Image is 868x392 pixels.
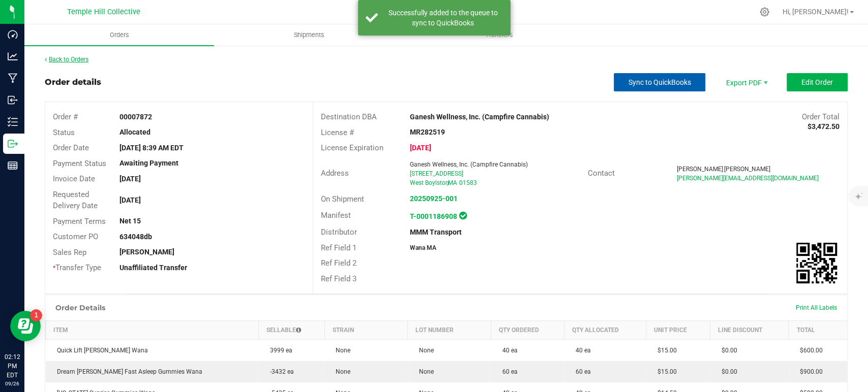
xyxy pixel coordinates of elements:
span: Invoice Date [53,174,95,183]
inline-svg: Manufacturing [8,73,18,83]
inline-svg: Reports [8,160,18,171]
span: 60 ea [497,368,517,375]
span: $0.00 [716,368,737,375]
inline-svg: Dashboard [8,29,18,40]
th: Line Discount [710,321,789,340]
span: -3432 ea [265,368,294,375]
span: Ref Field 2 [321,258,356,268]
span: Ref Field 3 [321,274,356,283]
span: Address [321,169,349,178]
span: Distributor [321,227,357,237]
span: 01583 [459,179,477,186]
span: 40 ea [571,347,591,354]
span: [PERSON_NAME][EMAIL_ADDRESS][DOMAIN_NAME] [677,175,819,182]
span: 3999 ea [265,347,292,354]
span: Quick Lift [PERSON_NAME] Wana [52,347,148,354]
span: Dream [PERSON_NAME] Fast Asleep Gummies Wana [52,368,202,375]
span: Sales Rep [53,248,86,257]
a: T-0001186908 [410,212,457,220]
span: West Boylston [410,179,449,186]
span: On Shipment [321,194,364,204]
span: Hi, [PERSON_NAME]! [783,8,849,16]
span: Print All Labels [796,304,837,311]
a: Orders [24,24,214,46]
strong: MMM Transport [410,228,462,236]
span: $15.00 [652,347,677,354]
th: Qty Allocated [564,321,646,340]
strong: MR282519 [410,128,445,136]
span: $900.00 [795,368,823,375]
strong: 634048db [119,233,152,241]
strong: 00007872 [119,113,152,121]
strong: [DATE] [119,196,141,204]
span: License # [321,128,354,137]
inline-svg: Analytics [8,51,18,61]
span: 40 ea [497,347,517,354]
iframe: Resource center [10,311,41,341]
inline-svg: Inventory [8,117,18,127]
span: None [414,347,434,354]
span: Payment Status [53,159,106,168]
strong: Unaffiliated Transfer [119,264,187,272]
a: Back to Orders [45,56,88,63]
span: 60 ea [571,368,591,375]
span: Order # [53,112,78,121]
span: Status [53,128,75,137]
p: 09/26 [5,380,20,387]
button: Sync to QuickBooks [614,73,705,91]
span: None [331,347,350,354]
strong: [DATE] 8:39 AM EDT [119,144,184,152]
strong: $3,472.50 [807,122,840,130]
span: Ref Field 1 [321,243,356,252]
span: Ganesh Wellness, Inc. (Campfire Cannabis) [410,161,528,168]
qrcode: 00007872 [796,243,837,283]
th: Strain [324,321,408,340]
span: Transfer Type [53,263,101,272]
span: In Sync [459,210,467,221]
a: 20250925-001 [410,194,458,203]
strong: [DATE] [119,175,141,183]
span: License Expiration [321,143,383,152]
a: Shipments [214,24,404,46]
span: Sync to QuickBooks [628,78,691,86]
th: Total [789,321,847,340]
span: Manifest [321,211,351,220]
strong: Awaiting Payment [119,159,178,167]
img: Scan me! [796,243,837,283]
strong: Ganesh Wellness, Inc. (Campfire Cannabis) [410,113,549,121]
th: Item [46,321,259,340]
th: Lot Number [408,321,491,340]
span: [STREET_ADDRESS] [410,170,463,177]
p: 02:12 PM EDT [5,352,20,380]
span: None [414,368,434,375]
div: Manage settings [758,7,771,17]
iframe: Resource center unread badge [30,309,42,321]
div: Order details [45,76,101,88]
inline-svg: Inbound [8,95,18,105]
strong: [DATE] [410,144,431,152]
strong: Allocated [119,128,151,136]
span: Order Date [53,143,89,152]
div: Successfully added to the queue to sync to QuickBooks [383,8,503,28]
th: Unit Price [646,321,710,340]
span: Order Total [802,112,840,121]
span: $0.00 [716,347,737,354]
h1: Order Details [55,304,105,312]
span: Destination DBA [321,112,377,121]
span: Export PDF [715,73,776,91]
span: Orders [96,30,143,40]
strong: Wana MA [410,244,436,251]
th: Qty Ordered [491,321,564,340]
span: Customer PO [53,232,98,241]
span: [PERSON_NAME] [677,166,723,173]
span: MA [448,179,457,186]
span: Requested Delivery Date [53,190,98,211]
span: Shipments [280,30,338,40]
strong: Net 15 [119,217,141,225]
span: Edit Order [801,78,833,86]
inline-svg: Outbound [8,139,18,149]
span: , [447,179,448,186]
span: Payment Terms [53,217,106,226]
button: Edit Order [787,73,848,91]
